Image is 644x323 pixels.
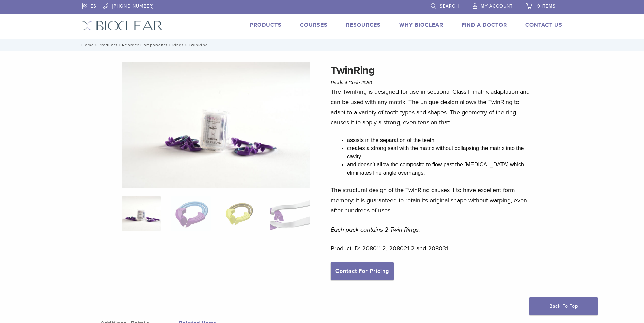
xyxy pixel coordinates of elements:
[347,161,531,177] li: and doesn’t allow the composite to flow past the [MEDICAL_DATA] which eliminates line angle overh...
[171,196,210,231] img: TwinRing - Image 2
[525,21,563,28] a: Contact Us
[331,243,531,253] p: Product ID: 208011.2, 208021.2 and 208031
[221,196,260,231] img: TwinRing - Image 3
[481,3,513,9] span: My Account
[122,196,161,231] img: Twin-Ring-Series-324x324.jpg
[122,62,310,188] img: Twin Ring Series
[331,226,420,233] em: Each pack contains 2 Twin Rings.
[118,43,122,47] span: /
[331,62,531,78] h1: TwinRing
[122,43,168,47] a: Reorder Components
[529,297,598,315] a: Back To Top
[270,196,310,231] img: TwinRing - Image 4
[94,43,99,47] span: /
[79,43,94,47] a: Home
[347,144,531,161] li: creates a strong seal with the matrix without collapsing the matrix into the cavity
[462,21,507,28] a: Find A Doctor
[347,136,531,144] li: assists in the separation of the teeth
[82,21,163,31] img: Bioclear
[331,262,394,280] a: Contact For Pricing
[331,185,531,216] p: The structural design of the TwinRing causes it to have excellent form memory; it is guaranteed t...
[168,43,172,47] span: /
[250,21,282,28] a: Products
[172,43,184,47] a: Rings
[361,80,372,85] span: 2080
[184,43,189,47] span: /
[537,3,556,9] span: 0 items
[99,43,118,47] a: Products
[440,3,459,9] span: Search
[399,21,443,28] a: Why Bioclear
[346,21,381,28] a: Resources
[331,87,531,128] p: The TwinRing is designed for use in sectional Class II matrix adaptation and can be used with any...
[331,80,372,85] span: Product Code:
[77,39,568,51] nav: TwinRing
[300,21,328,28] a: Courses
